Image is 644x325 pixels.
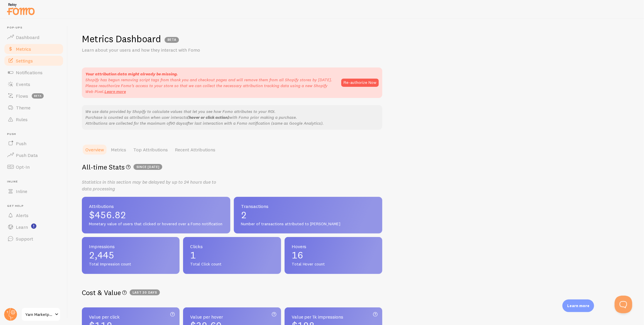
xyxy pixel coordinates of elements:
span: Settings [16,58,33,64]
a: Push Data [4,149,64,161]
b: (hover or click action) [187,115,229,120]
a: Theme [4,102,64,114]
span: Total Hover count [292,262,375,267]
span: Alerts [16,212,28,218]
a: Overview [82,144,107,155]
span: Inline [7,180,64,184]
a: Inline [4,185,64,197]
a: Metrics [4,43,64,55]
span: 16 [292,250,375,260]
span: Rules [16,116,28,122]
span: beta [32,93,44,99]
span: 2 [241,210,375,220]
span: Value per 1k impressions [292,314,375,319]
span: Theme [16,105,31,111]
span: Monetary value of users that clicked or hovered over a Fomo notification [89,221,223,227]
p: We use data provided by Shopify to calculate values that let you see how Fomo attributes to your ... [85,109,379,126]
svg: <p>Watch New Feature Tutorials!</p> [31,224,36,229]
span: Flows [16,93,28,99]
button: Re-authorize Now [341,79,379,87]
h2: Cost & Value [82,288,382,297]
span: Push Data [16,152,38,158]
span: BETA [165,37,179,43]
span: Opt-In [16,164,30,170]
span: Value per click [89,314,173,319]
a: Top Attributions [130,144,171,155]
a: Metrics [107,144,130,155]
a: Learn more [104,89,126,94]
span: Clicks [190,244,274,249]
i: Statistics in this section may be delayed by up to 24 hours due to data processing [82,179,216,192]
span: Push [16,141,26,146]
span: Last 30 days [130,290,160,295]
span: Value per hover [190,314,274,319]
a: Alerts [4,209,64,221]
a: Push [4,138,64,149]
a: Rules [4,114,64,125]
a: Yarn Marketplace [21,307,61,321]
div: Learn more [562,299,594,312]
a: Opt-In [4,161,64,173]
strong: Your attribution data might already be missing. [85,71,178,77]
a: Recent Attributions [171,144,219,155]
a: Dashboard [4,31,64,43]
p: Learn about your users and how they interact with Fomo [82,47,223,53]
a: Support [4,233,64,245]
span: Total Click count [190,262,274,267]
span: Transactions [241,204,375,209]
span: Yarn Marketplace [25,311,53,318]
span: Pop-ups [7,26,64,30]
span: Attributions [89,204,223,209]
span: Number of transactions attributed to [PERSON_NAME] [241,221,375,227]
span: Dashboard [16,34,39,40]
p: Shopify has begun removing script tags from thank you and checkout pages and will remove them fro... [85,77,335,94]
span: since [DATE] [133,164,162,170]
span: Total Impression count [89,262,173,267]
iframe: Help Scout Beacon - Open [615,296,632,313]
a: Settings [4,55,64,67]
p: Learn more [567,303,589,309]
span: Learn [16,224,28,230]
span: Inline [16,188,27,194]
span: Support [16,236,33,242]
img: fomo-relay-logo-orange.svg [6,1,36,16]
span: Events [16,81,30,87]
em: 90 days [170,121,185,126]
a: Flows beta [4,90,64,102]
span: Push [7,132,64,136]
h1: Metrics Dashboard [82,33,161,45]
a: Notifications [4,67,64,78]
span: Impressions [89,244,173,249]
a: Events [4,78,64,90]
span: Notifications [16,70,43,75]
span: Hovers [292,244,375,249]
span: 2,445 [89,250,173,260]
span: 1 [190,250,274,260]
a: Learn [4,221,64,233]
span: Metrics [16,46,31,52]
span: $456.82 [89,210,223,220]
h2: All-time Stats [82,162,382,172]
span: Get Help [7,204,64,208]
